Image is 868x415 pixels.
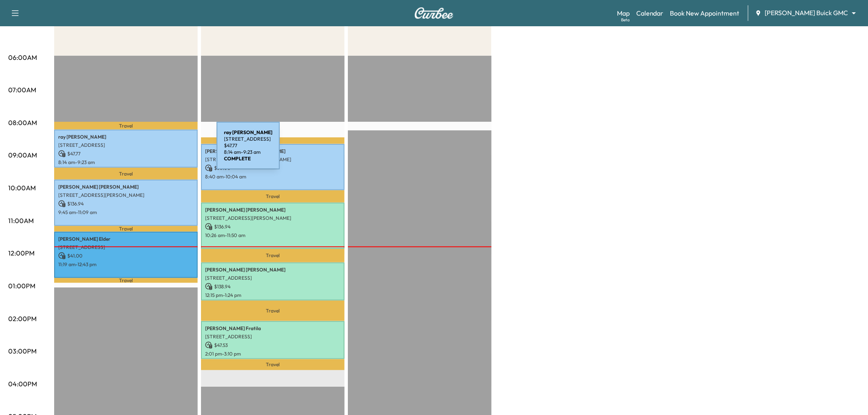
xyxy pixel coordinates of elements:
[414,7,454,19] img: Curbee Logo
[58,184,194,190] p: [PERSON_NAME] [PERSON_NAME]
[58,236,194,242] p: [PERSON_NAME] Elder
[205,351,340,357] p: 2:01 pm - 3:10 pm
[58,209,194,216] p: 9:45 am - 11:09 am
[205,215,340,221] p: [STREET_ADDRESS][PERSON_NAME]
[58,200,194,207] p: $ 136.94
[58,134,194,140] p: ray [PERSON_NAME]
[621,17,630,23] div: Beta
[8,281,35,291] p: 01:00PM
[205,333,340,340] p: [STREET_ADDRESS]
[8,118,37,128] p: 08:00AM
[205,207,340,213] p: [PERSON_NAME] [PERSON_NAME]
[205,173,340,180] p: 8:40 am - 10:04 am
[205,164,340,172] p: $ 30.00
[201,249,345,263] p: Travel
[201,190,345,203] p: Travel
[8,183,36,193] p: 10:00AM
[205,275,340,281] p: [STREET_ADDRESS]
[201,137,345,144] p: Travel
[58,150,194,157] p: $ 47.77
[54,278,198,283] p: Travel
[205,232,340,239] p: 10:26 am - 11:50 am
[205,292,340,299] p: 12:15 pm - 1:24 pm
[54,122,198,130] p: Travel
[58,142,194,148] p: [STREET_ADDRESS]
[54,168,198,180] p: Travel
[670,8,740,18] a: Book New Appointment
[54,226,198,231] p: Travel
[8,314,37,324] p: 02:00PM
[8,52,37,62] p: 06:00AM
[8,150,37,160] p: 09:00AM
[8,379,37,389] p: 04:00PM
[58,159,194,166] p: 8:14 am - 9:23 am
[205,267,340,273] p: [PERSON_NAME] [PERSON_NAME]
[58,261,194,268] p: 11:19 am - 12:43 pm
[205,156,340,163] p: [STREET_ADDRESS][PERSON_NAME]
[58,244,194,251] p: [STREET_ADDRESS]
[8,216,34,226] p: 11:00AM
[636,8,664,18] a: Calendar
[205,342,340,349] p: $ 47.53
[205,148,340,155] p: [PERSON_NAME] [PERSON_NAME]
[765,8,848,18] span: [PERSON_NAME] Buick GMC
[201,301,345,321] p: Travel
[201,359,345,370] p: Travel
[205,325,340,332] p: [PERSON_NAME] Fratila
[58,252,194,260] p: $ 41.00
[617,8,630,18] a: MapBeta
[8,248,34,258] p: 12:00PM
[58,192,194,198] p: [STREET_ADDRESS][PERSON_NAME]
[205,283,340,290] p: $ 138.94
[205,223,340,230] p: $ 136.94
[8,85,36,95] p: 07:00AM
[8,346,37,356] p: 03:00PM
